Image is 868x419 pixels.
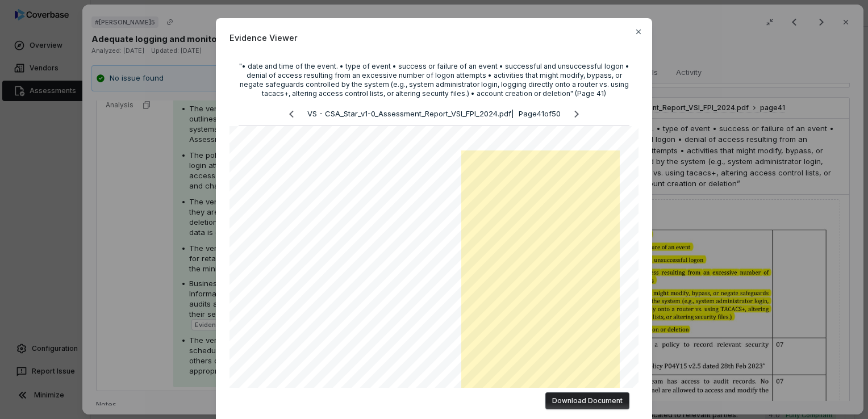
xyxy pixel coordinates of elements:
[565,107,588,121] button: Next page
[307,108,561,120] p: VS - CSA_Star_v1-0_Assessment_Report_VSI_FPI_2024.pdf | Page 41 of 50
[280,107,303,121] button: Previous page
[229,32,639,44] span: Evidence Viewer
[239,62,629,98] div: "• date and time of the event. • type of event • success or failure of an event • successful and ...
[545,392,629,409] button: Download Document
